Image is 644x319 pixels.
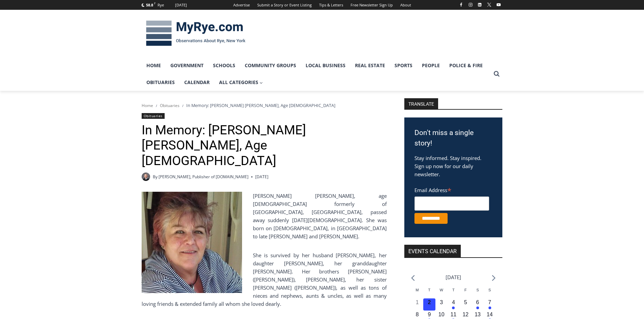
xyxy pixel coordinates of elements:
[142,57,166,74] a: Home
[452,307,455,309] em: Has events
[445,57,487,74] a: Police & Fire
[146,2,153,7] span: 58.8
[416,299,419,305] time: 1
[159,174,248,180] a: [PERSON_NAME], Publisher of [DOMAIN_NAME]
[142,16,250,51] img: MyRye.com
[142,57,491,91] nav: Primary Navigation
[459,298,472,311] button: 5
[438,312,445,317] time: 10
[428,312,431,317] time: 9
[240,57,301,74] a: Community Groups
[485,1,493,9] a: X
[462,312,469,317] time: 12
[416,312,419,317] time: 8
[464,299,467,305] time: 5
[495,1,503,9] a: YouTube
[208,57,240,74] a: Schools
[142,251,387,308] p: She is survived by her husband [PERSON_NAME], her daughter [PERSON_NAME], her granddaughter [PERS...
[142,172,150,181] a: Author image
[255,174,268,180] time: [DATE]
[160,103,180,108] a: Obituaries
[476,288,479,292] span: S
[158,2,164,8] div: Rye
[467,1,475,9] a: Instagram
[175,2,187,8] div: [DATE]
[435,298,448,311] button: 3
[476,299,479,305] time: 6
[166,57,208,74] a: Government
[219,79,263,86] span: All Categories
[350,57,390,74] a: Real Estate
[476,1,484,9] a: Linkedin
[488,299,491,305] time: 7
[446,273,461,282] li: [DATE]
[154,1,156,5] span: F
[448,287,460,298] div: Thursday
[487,312,493,317] time: 14
[428,299,431,305] time: 2
[464,288,467,292] span: F
[435,287,448,298] div: Wednesday
[142,74,180,91] a: Obituaries
[142,123,387,169] h1: In Memory: [PERSON_NAME] [PERSON_NAME], Age [DEMOGRAPHIC_DATA]
[472,287,484,298] div: Saturday
[475,312,481,317] time: 13
[423,287,435,298] div: Tuesday
[448,298,460,311] button: 4 Has events
[142,102,387,109] nav: Breadcrumbs
[488,307,491,309] em: Has events
[416,288,419,292] span: M
[214,74,268,91] a: All Categories
[459,287,472,298] div: Friday
[484,298,496,311] button: 7 Has events
[414,128,492,149] h3: Don't miss a single story!
[414,154,492,178] p: Stay informed. Stay inspired. Sign up now for our daily newsletter.
[411,298,423,311] button: 1
[491,68,503,80] button: View Search Form
[182,103,184,108] span: /
[411,287,423,298] div: Monday
[428,288,431,292] span: T
[390,57,417,74] a: Sports
[423,298,435,311] button: 2
[414,183,489,195] label: Email Address
[439,288,443,292] span: W
[417,57,445,74] a: People
[488,288,491,292] span: S
[142,192,387,240] p: [PERSON_NAME] [PERSON_NAME], age [DEMOGRAPHIC_DATA] formerly of [GEOGRAPHIC_DATA], [GEOGRAPHIC_DA...
[472,298,484,311] button: 6 Has events
[450,312,456,317] time: 11
[156,103,157,108] span: /
[153,174,158,180] span: By
[142,192,242,293] img: Obituary - Dawn Marie Slater Lagano
[404,98,438,109] strong: TRANSLATE
[457,1,465,9] a: Facebook
[180,74,214,91] a: Calendar
[484,287,496,298] div: Sunday
[440,299,443,305] time: 3
[452,299,455,305] time: 4
[186,102,335,108] span: In Memory: [PERSON_NAME] [PERSON_NAME], Age [DEMOGRAPHIC_DATA]
[301,57,350,74] a: Local Business
[492,275,496,281] a: Next month
[142,103,153,108] a: Home
[476,307,479,309] em: Has events
[142,113,165,119] a: Obituaries
[411,275,415,281] a: Previous month
[452,288,455,292] span: T
[404,245,461,257] h2: Events Calendar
